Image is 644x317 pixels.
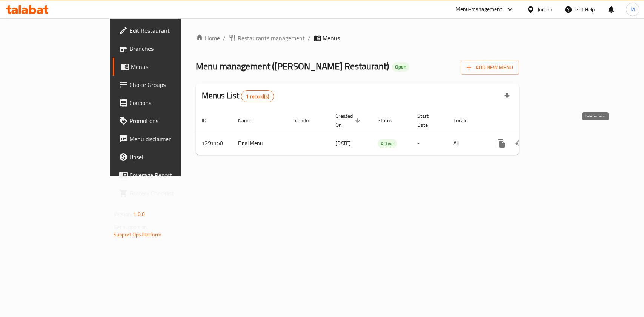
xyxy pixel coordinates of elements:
h2: Menus List [202,90,274,102]
span: Menu management ( [PERSON_NAME] Restaurant ) [196,58,389,75]
a: Grocery Checklist [113,184,217,202]
span: Coupons [129,98,211,107]
div: Total records count [241,90,274,102]
span: Menus [323,34,340,43]
span: Locale [453,116,477,125]
a: Restaurants management [229,34,305,43]
span: Choice Groups [129,80,211,89]
span: Menu disclaimer [129,134,211,143]
span: Menus [131,62,211,71]
span: Active [378,139,397,148]
button: Change Status [510,134,529,152]
span: Grocery Checklist [129,189,211,198]
a: Upsell [113,148,217,166]
li: / [308,34,310,43]
a: Coverage Report [113,166,217,184]
span: [DATE] [335,138,351,148]
li: / [223,34,226,43]
a: Choice Groups [113,76,217,94]
span: Add New Menu [467,63,513,72]
table: enhanced table [196,109,571,155]
span: Version: [114,209,132,219]
div: Open [392,62,409,72]
td: - [411,132,447,155]
span: Created On [335,111,363,130]
nav: breadcrumb [196,34,519,43]
a: Promotions [113,112,217,130]
span: Start Date [417,111,438,130]
a: Menu disclaimer [113,130,217,148]
a: Menus [113,58,217,76]
span: Branches [129,44,211,53]
span: Name [238,116,261,125]
th: Actions [486,109,571,132]
span: ID [202,116,216,125]
span: M [630,5,635,14]
span: Coverage Report [129,171,211,180]
span: Get support on: [114,222,148,232]
span: Promotions [129,116,211,125]
span: Edit Restaurant [129,26,211,35]
td: All [447,132,486,155]
a: Edit Restaurant [113,21,217,40]
a: Support.OpsPlatform [114,230,161,239]
span: Vendor [295,116,320,125]
span: Open [392,64,409,70]
div: Menu-management [456,5,502,14]
span: Upsell [129,152,211,162]
a: Coupons [113,94,217,112]
button: Add New Menu [461,61,519,75]
span: 1 record(s) [241,93,274,100]
span: Restaurants management [238,34,305,43]
span: Status [378,116,402,125]
a: Branches [113,40,217,58]
span: 1.0.0 [133,209,145,219]
td: Final Menu [232,132,289,155]
div: Export file [498,87,516,105]
div: Jordan [538,5,552,14]
button: more [492,134,510,152]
